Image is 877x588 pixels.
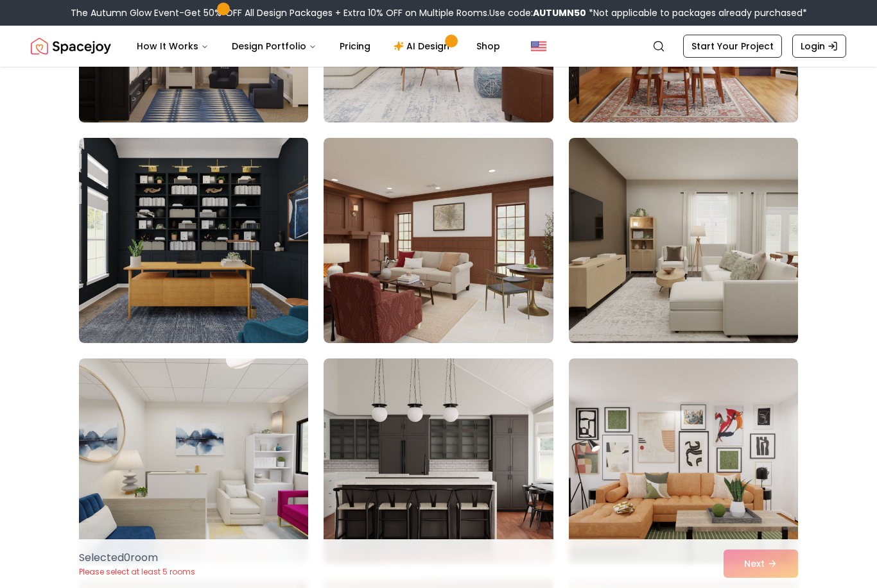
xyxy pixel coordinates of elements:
[324,138,553,343] img: Room room-5
[126,33,510,59] nav: Main
[126,33,219,59] button: How It Works
[569,358,798,564] img: Room room-9
[79,550,195,566] p: Selected 0 room
[329,33,381,59] a: Pricing
[79,358,308,564] img: Room room-7
[586,6,807,19] span: *Not applicable to packages already purchased*
[31,33,111,59] img: Spacejoy Logo
[531,38,546,54] img: United States
[31,26,846,67] nav: Global
[221,33,327,59] button: Design Portfolio
[31,33,111,59] a: Spacejoy
[792,35,846,58] a: Login
[569,138,798,343] img: Room room-6
[466,33,510,59] a: Shop
[383,33,464,59] a: AI Design
[533,6,586,19] b: AUTUMN50
[79,567,195,577] p: Please select at least 5 rooms
[489,6,586,19] span: Use code:
[683,35,782,58] a: Start Your Project
[79,138,308,343] img: Room room-4
[324,358,553,564] img: Room room-8
[71,6,807,19] div: The Autumn Glow Event-Get 50% OFF All Design Packages + Extra 10% OFF on Multiple Rooms.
